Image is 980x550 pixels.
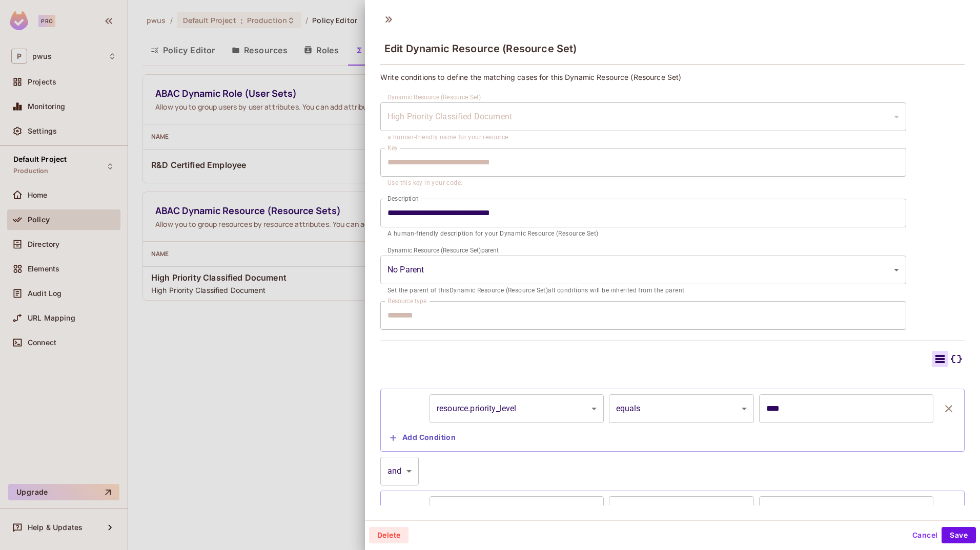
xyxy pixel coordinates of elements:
button: Cancel [908,527,942,543]
p: A human-friendly description for your Dynamic Resource (Resource Set) [387,229,899,239]
p: a human-friendly name for your resource [387,133,899,143]
button: Delete [369,527,409,543]
span: Edit Dynamic Resource (Resource Set) [384,43,577,55]
label: Resource type [387,297,426,305]
label: Description [387,194,419,203]
div: resource.priority_level [430,394,604,423]
p: Set the parent of this Dynamic Resource (Resource Set) all conditions will be inherited from the ... [387,286,899,296]
div: Without label [380,102,906,131]
button: Save [942,527,976,543]
label: Dynamic Resource (Resource Set) parent [387,246,499,255]
div: equals [609,496,754,525]
p: Use this key in your code. [387,178,899,188]
div: and [380,457,419,485]
div: resource.document_type [430,496,604,525]
label: Key [387,143,398,152]
div: Without label [380,256,906,284]
button: Add Condition [386,430,460,446]
div: equals [609,394,754,423]
label: Dynamic Resource (Resource Set) [387,93,481,101]
p: Write conditions to define the matching cases for this Dynamic Resource (Resource Set) [380,72,965,82]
